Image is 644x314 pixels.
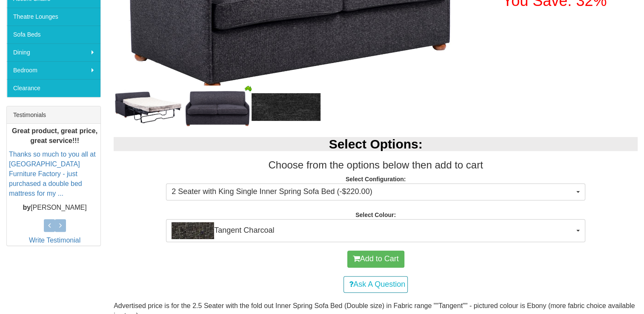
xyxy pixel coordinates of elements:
a: Bedroom [7,61,100,79]
span: 2 Seater with King Single Inner Spring Sofa Bed (-$220.00) [172,186,574,197]
a: Dining [7,43,100,61]
b: by [23,203,31,211]
button: Tangent CharcoalTangent Charcoal [166,219,585,242]
button: Add to Cart [347,251,404,268]
div: Testimonials [7,106,100,124]
a: Ask A Question [343,276,408,293]
a: Thanks so much to you all at [GEOGRAPHIC_DATA] Furniture Factory - just purchased a double bed ma... [9,151,96,197]
strong: Select Colour: [355,211,396,218]
h3: Choose from the options below then add to cart [114,160,638,171]
button: 2 Seater with King Single Inner Spring Sofa Bed (-$220.00) [166,183,585,200]
b: Select Options: [329,137,423,151]
p: [PERSON_NAME] [9,203,100,212]
a: Theatre Lounges [7,8,100,26]
b: Great product, great price, great service!!! [12,127,97,144]
span: Tangent Charcoal [172,222,574,239]
img: Tangent Charcoal [172,222,214,239]
strong: Select Configuration: [346,176,406,183]
a: Sofa Beds [7,26,100,43]
a: Write Testimonial [29,237,80,244]
a: Clearance [7,79,100,97]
